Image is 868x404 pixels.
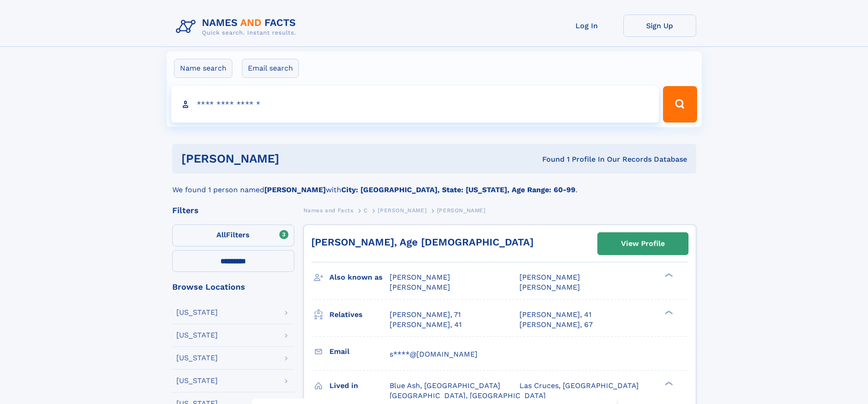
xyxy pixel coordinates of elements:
h3: Also known as [329,270,390,285]
label: Filters [172,225,294,246]
div: [US_STATE] [176,377,218,384]
a: [PERSON_NAME], 67 [519,320,593,330]
a: [PERSON_NAME], Age [DEMOGRAPHIC_DATA] [311,236,534,248]
h3: Relatives [329,307,390,322]
button: Search Button [663,86,697,123]
span: All [216,230,226,239]
div: Filters [172,206,294,215]
a: Names and Facts [303,205,354,216]
div: [US_STATE] [176,332,218,339]
a: [PERSON_NAME], 41 [519,310,591,320]
a: [PERSON_NAME] [378,205,426,216]
label: Email search [242,59,299,78]
div: [US_STATE] [176,309,218,316]
h3: Email [329,344,390,359]
span: [PERSON_NAME] [519,283,580,291]
b: [PERSON_NAME] [264,185,326,194]
img: Logo Names and Facts [172,15,303,39]
span: Las Cruces, [GEOGRAPHIC_DATA] [519,381,639,390]
h1: [PERSON_NAME] [181,153,411,164]
div: We found 1 person named with . [172,174,696,195]
a: Sign Up [623,15,696,37]
span: [GEOGRAPHIC_DATA], [GEOGRAPHIC_DATA] [390,391,546,400]
span: [PERSON_NAME] [378,207,426,214]
a: Log In [550,15,623,37]
div: ❯ [663,380,673,386]
div: Found 1 Profile In Our Records Database [411,154,687,164]
span: Blue Ash, [GEOGRAPHIC_DATA] [390,381,500,390]
h3: Lived in [329,378,390,394]
span: C [364,207,368,214]
span: [PERSON_NAME] [519,273,580,281]
b: City: [GEOGRAPHIC_DATA], State: [US_STATE], Age Range: 60-99 [341,185,575,194]
span: [PERSON_NAME] [437,207,486,214]
a: C [364,205,368,216]
div: View Profile [621,233,665,254]
label: Name search [174,59,232,78]
div: [US_STATE] [176,354,218,362]
input: search input [171,86,659,123]
span: [PERSON_NAME] [390,283,450,291]
div: ❯ [663,309,673,315]
a: View Profile [598,233,688,255]
span: [PERSON_NAME] [390,273,450,281]
div: Browse Locations [172,283,294,291]
a: [PERSON_NAME], 41 [390,320,462,330]
div: ❯ [663,272,673,278]
a: [PERSON_NAME], 71 [390,310,461,320]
